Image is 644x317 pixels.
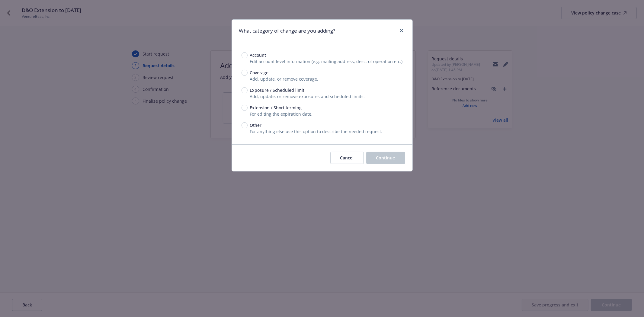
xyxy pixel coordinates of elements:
span: Exposure / Scheduled limit [250,87,305,93]
span: Add, update, or remove exposures and scheduled limits. [250,94,365,99]
span: For anything else use this option to describe the needed request. [250,129,383,134]
span: Extension / Short terming [250,104,302,111]
span: Add, update, or remove coverage. [250,76,319,82]
span: Continue [376,155,395,161]
input: Other [242,122,248,128]
h1: What category of change are you adding? [239,27,335,35]
input: Extension / Short terming [242,105,248,111]
input: Account [242,52,248,58]
span: Cancel [340,155,354,161]
button: Continue [366,152,405,164]
input: Coverage [242,70,248,76]
span: Account [250,52,266,58]
span: Other [250,122,262,128]
input: Exposure / Scheduled limit [242,87,248,93]
span: For editing the expiration date. [250,111,313,117]
a: close [398,27,405,34]
span: Coverage [250,69,269,76]
span: Edit account level information (e.g. mailing address, desc. of operation etc.) [250,59,403,64]
button: Cancel [330,152,364,164]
